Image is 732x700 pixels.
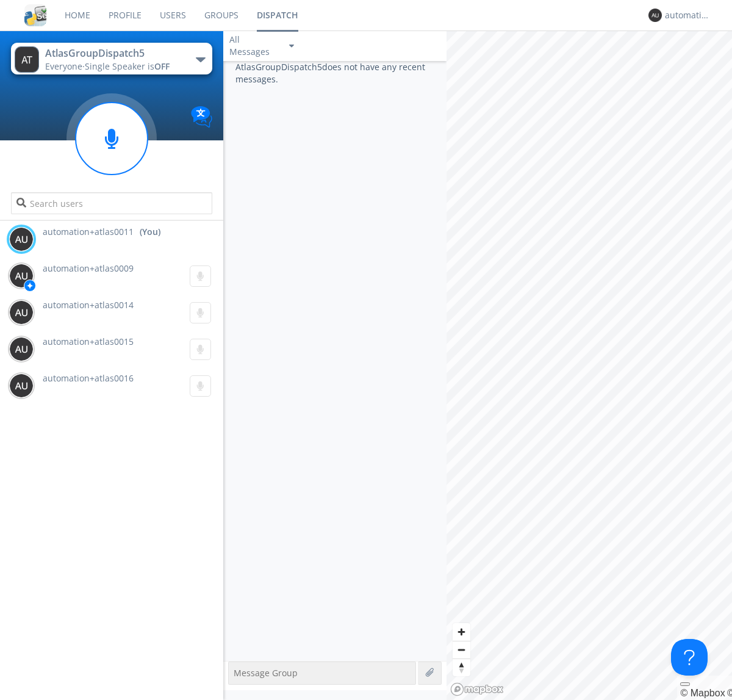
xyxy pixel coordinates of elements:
span: automation+atlas0016 [43,372,134,384]
img: 373638.png [9,227,34,251]
button: AtlasGroupDispatch5Everyone·Single Speaker isOFF [11,43,212,74]
span: automation+atlas0009 [43,262,134,274]
div: AtlasGroupDispatch5 does not have any recent messages. [223,61,447,661]
a: Mapbox [680,688,725,698]
img: 373638.png [9,337,34,361]
span: automation+atlas0014 [43,299,134,311]
button: Toggle attribution [680,682,690,686]
iframe: Toggle Customer Support [671,639,708,676]
img: 373638.png [15,46,39,73]
div: Everyone · [45,60,182,73]
img: caret-down-sm.svg [289,45,294,48]
div: All Messages [229,34,278,58]
span: OFF [154,60,170,72]
a: Mapbox logo [450,682,504,696]
img: Translation enabled [191,106,212,128]
span: Reset bearing to north [453,659,470,676]
button: Reset bearing to north [453,659,470,676]
button: Zoom out [453,641,470,659]
span: automation+atlas0015 [43,336,134,347]
div: AtlasGroupDispatch5 [45,46,182,60]
img: 373638.png [9,300,34,325]
div: (You) [140,226,160,238]
span: automation+atlas0011 [43,226,134,238]
button: Zoom in [453,623,470,641]
img: 373638.png [648,9,662,22]
img: cddb5a64eb264b2086981ab96f4c1ba7 [24,4,46,26]
img: 373638.png [9,264,34,288]
img: 373638.png [9,373,34,398]
div: automation+atlas0011 [665,9,711,21]
span: Single Speaker is [85,60,170,72]
span: Zoom out [453,641,470,659]
input: Search users [11,192,212,214]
